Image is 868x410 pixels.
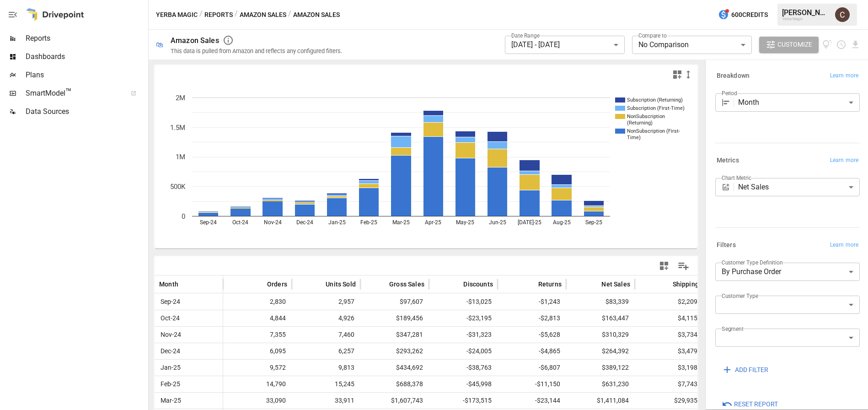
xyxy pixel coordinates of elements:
[627,97,683,103] text: Subscription (Returning)
[171,36,219,45] div: Amazon Sales
[65,86,72,98] span: ™
[505,36,625,54] div: [DATE] - [DATE]
[365,294,424,310] span: $97,607
[228,376,287,392] span: 14,790
[731,9,768,21] span: 600 Credits
[639,294,699,310] span: $2,209
[296,310,356,326] span: 4,926
[232,219,248,226] text: Oct-24
[434,294,493,310] span: -$13,025
[159,294,182,310] span: Sep-24
[627,128,680,134] text: NonSubscription (First-
[296,393,356,409] span: 33,911
[204,9,233,21] button: Reports
[26,51,146,62] span: Dashboards
[434,310,493,326] span: -$23,195
[176,94,185,102] text: 2M
[571,376,630,392] span: $631,230
[538,280,562,289] span: Returns
[264,219,282,226] text: Nov-24
[502,327,562,343] span: -$5,628
[179,278,192,291] button: Sort
[365,376,424,392] span: $688,378
[511,32,540,39] label: Date Range
[159,360,182,376] span: Jan-25
[159,393,182,409] span: Mar-25
[296,294,356,310] span: 2,957
[296,343,356,359] span: 6,257
[171,48,342,54] div: This data is pulled from Amazon and reflects any configured filters.
[777,39,812,50] span: Customize
[155,84,691,248] svg: A chart.
[571,294,630,310] span: $83,339
[434,343,493,359] span: -$24,005
[502,310,562,326] span: -$2,813
[176,153,185,161] text: 1M
[553,219,571,226] text: Aug-25
[639,310,699,326] span: $4,115
[717,156,739,166] h6: Metrics
[159,327,182,343] span: Nov-24
[434,327,493,343] span: -$31,323
[296,219,313,226] text: Dec-24
[717,240,736,250] h6: Filters
[627,120,653,126] text: (Returning)
[296,376,356,392] span: 15,245
[360,219,377,226] text: Feb-25
[328,219,346,226] text: Jan-25
[159,310,181,326] span: Oct-24
[365,327,424,343] span: $347,281
[830,2,855,27] button: Colin Fiala
[365,393,424,409] span: $1,607,743
[722,325,743,333] label: Segment
[638,32,667,39] label: Compare to
[159,280,178,289] span: Month
[782,17,830,21] div: Yerba Magic
[588,278,600,291] button: Sort
[525,278,537,291] button: Sort
[228,343,287,359] span: 6,095
[835,7,850,22] img: Colin Fiala
[240,9,286,21] button: Amazon Sales
[288,9,291,21] div: /
[734,399,778,410] span: Reset Report
[627,113,665,119] text: NonSubscription
[425,219,441,226] text: Apr-25
[326,280,356,289] span: Units Sold
[502,393,562,409] span: -$23,144
[632,36,752,54] div: No Comparison
[714,6,772,23] button: 600Credits
[782,8,830,17] div: [PERSON_NAME]
[389,280,424,289] span: Gross Sales
[159,376,182,392] span: Feb-25
[673,256,694,276] button: Manage Columns
[502,376,562,392] span: -$11,150
[502,294,562,310] span: -$1,243
[312,278,325,291] button: Sort
[170,183,186,191] text: 500K
[571,327,630,343] span: $310,329
[228,327,287,343] span: 7,355
[502,360,562,376] span: -$6,807
[738,178,860,196] div: Net Sales
[365,310,424,326] span: $189,456
[228,294,287,310] span: 2,830
[26,88,121,99] span: SmartModel
[267,280,287,289] span: Orders
[639,343,699,359] span: $3,479
[715,263,860,281] div: By Purchase Order
[571,343,630,359] span: $264,392
[601,280,630,289] span: Net Sales
[722,259,783,266] label: Customer Type Definition
[571,360,630,376] span: $389,122
[228,360,287,376] span: 9,572
[456,219,474,226] text: May-25
[26,33,146,44] span: Reports
[156,40,163,49] div: 🛍
[296,360,356,376] span: 9,813
[235,9,238,21] div: /
[830,71,858,81] span: Learn more
[673,280,699,289] span: Shipping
